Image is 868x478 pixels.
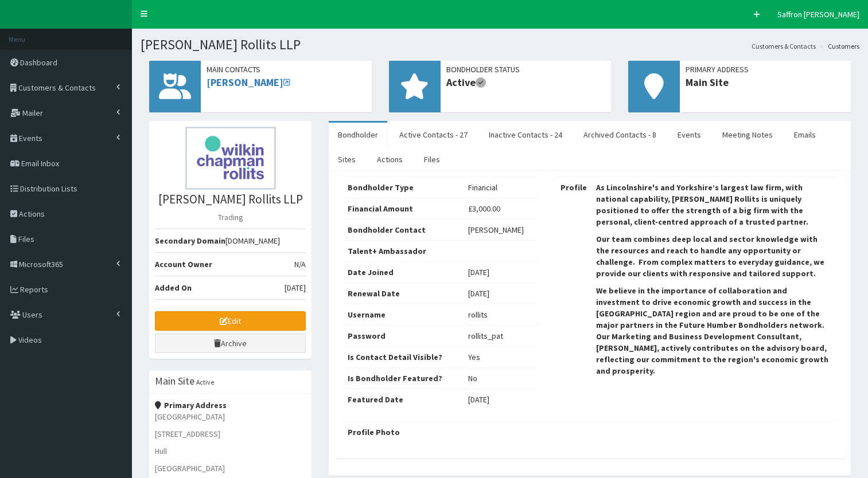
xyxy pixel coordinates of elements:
td: [DATE] [464,283,539,304]
p: [GEOGRAPHIC_DATA] [155,411,306,422]
td: [DATE] [464,262,539,283]
span: N/A [294,258,306,270]
span: Active [446,75,606,90]
strong: We believe in the importance of collaboration and investment to drive economic growth and success... [596,285,828,376]
td: [PERSON_NAME] [464,220,539,241]
span: Saffron [PERSON_NAME] [777,9,859,19]
a: Bondholder [329,123,387,147]
span: Customers & Contacts [18,83,96,93]
span: Bondholder Status [446,64,606,75]
a: Edit [155,311,306,331]
span: Actions [19,209,45,219]
span: Events [19,133,42,143]
a: Sites [329,147,365,171]
strong: As Lincolnshire's and Yorkshire’s largest law firm, with national capability, [PERSON_NAME] Rolli... [596,182,808,227]
a: Archive [155,334,306,353]
span: Main Contacts [207,64,366,75]
th: Featured Date [343,389,464,410]
span: Main Site [686,75,845,90]
h3: Main Site [155,376,194,386]
th: Username [343,304,464,326]
th: Date Joined [343,262,464,283]
td: No [464,368,539,389]
span: Email Inbox [21,158,59,169]
span: Videos [18,335,42,345]
th: Financial Amount [343,198,464,220]
b: Secondary Domain [155,236,225,246]
td: rollits_pat [464,326,539,347]
span: Files [18,234,34,244]
a: Inactive Contacts - 24 [480,123,571,147]
p: Hull [155,445,306,457]
a: [PERSON_NAME] [207,76,290,89]
small: Active [196,378,214,386]
strong: Primary Address [155,400,227,410]
strong: Our team combines deep local and sector knowledge with the resources and reach to handle any oppo... [596,234,824,279]
a: Files [415,147,449,171]
p: [STREET_ADDRESS] [155,428,306,440]
a: Emails [785,123,825,147]
td: Financial [464,177,539,198]
li: [DOMAIN_NAME] [155,229,306,253]
span: Distribution Lists [20,183,77,194]
th: Is Contact Detail Visible? [343,347,464,368]
a: Actions [368,147,412,171]
td: [DATE] [464,389,539,410]
th: Profile Photo [343,422,772,448]
p: [GEOGRAPHIC_DATA] [155,463,306,474]
h3: [PERSON_NAME] Rollits LLP [155,193,306,206]
a: Archived Contacts - 8 [574,123,665,147]
span: Dashboard [20,57,57,68]
span: Users [22,309,42,320]
a: Customers & Contacts [752,41,816,51]
b: Account Owner [155,259,212,269]
span: Mailer [22,108,43,118]
td: £3,000.00 [464,198,539,220]
td: rollits [464,304,539,326]
h1: [PERSON_NAME] Rollits LLP [141,37,859,52]
span: Microsoft365 [19,259,63,269]
a: Events [668,123,710,147]
li: Customers [817,41,859,51]
th: Is Bondholder Featured? [343,368,464,389]
td: Yes [464,347,539,368]
th: Password [343,326,464,347]
b: Added On [155,283,192,293]
a: Active Contacts - 27 [390,123,477,147]
span: Reports [20,284,48,295]
th: Renewal Date [343,283,464,304]
span: Primary Address [686,64,845,75]
th: Bondholder Contact [343,220,464,241]
p: Trading [155,211,306,223]
span: [DATE] [285,282,306,293]
th: Profile [556,177,591,387]
th: Talent+ Ambassador [343,241,464,262]
a: Meeting Notes [713,123,782,147]
th: Bondholder Type [343,177,464,198]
